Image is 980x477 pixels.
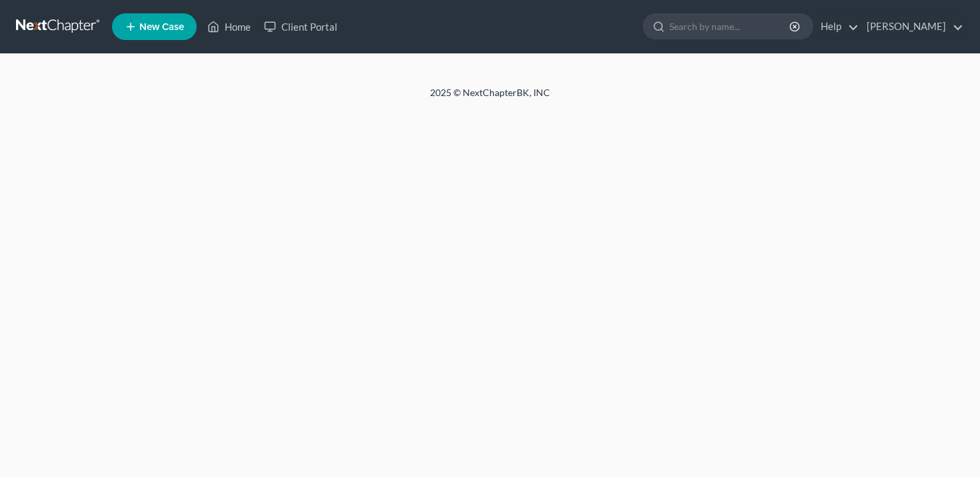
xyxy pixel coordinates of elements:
[860,15,963,39] a: [PERSON_NAME]
[201,15,257,39] a: Home
[814,15,859,39] a: Help
[110,86,870,110] div: 2025 © NextChapterBK, INC
[257,15,344,39] a: Client Portal
[139,22,184,32] span: New Case
[669,14,791,39] input: Search by name...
